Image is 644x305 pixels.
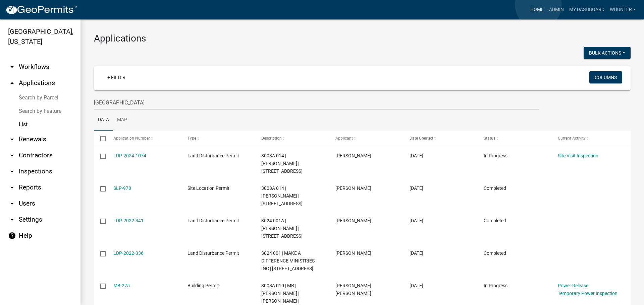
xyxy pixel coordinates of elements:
button: Columns [589,71,622,83]
a: LDP-2022-336 [113,250,144,256]
span: COREY CHASTAIN [335,250,371,256]
datatable-header-cell: Applicant [329,131,403,147]
datatable-header-cell: Date Created [403,131,477,147]
i: arrow_drop_down [8,135,16,143]
span: Completed [484,185,506,191]
input: Search for applications [94,96,539,109]
a: whunter [607,3,639,16]
span: Building Permit [187,283,219,288]
i: arrow_drop_down [8,151,16,159]
datatable-header-cell: Application Number [107,131,181,147]
span: Type [187,136,196,141]
a: Power Release [558,283,588,288]
span: 3024 001A | WILLIAM S CHAPMAN JR | 1260 CAMP HIGHLAND RD [261,218,303,239]
i: arrow_drop_up [8,79,16,87]
span: 10/13/2021 [410,283,423,288]
button: Bulk Actions [584,47,631,59]
span: Application Number [113,136,150,141]
a: Data [94,109,113,131]
span: 3008A 014 | BILL CHAPMAN | 433 CAMP HIGHLAND RD [261,153,303,174]
span: 08/07/2024 [410,153,423,158]
span: DANNY MCKINNEY [335,218,371,223]
a: + Filter [102,71,131,83]
a: LDP-2024-1074 [113,153,146,158]
a: MB-275 [113,283,130,288]
span: Description [261,136,282,141]
i: help [8,232,16,240]
datatable-header-cell: Current Activity [551,131,626,147]
a: LDP-2022-341 [113,218,144,223]
span: 3024 001 | MAKE A DIFFERENCE MINISTRIES INC | 1200 CAMP HIGHLAND RD [261,250,315,271]
i: arrow_drop_down [8,167,16,175]
a: My Dashboard [567,3,607,16]
span: Jonathan Lee Sutton [335,283,371,296]
a: Site Visit Inspection [558,153,598,158]
span: Applicant [335,136,353,141]
span: Land Disturbance Permit [187,218,239,223]
a: SLP-978 [113,185,131,191]
span: Completed [484,250,506,256]
span: Date Created [410,136,433,141]
i: arrow_drop_down [8,200,16,208]
span: Glen Blomberg [335,153,371,158]
span: 09/12/2022 [410,218,423,223]
h3: Applications [94,33,631,44]
a: Map [113,109,131,131]
span: Land Disturbance Permit [187,153,239,158]
i: arrow_drop_down [8,183,16,192]
span: 09/07/2022 [410,250,423,256]
span: Glen Blomberg [335,185,371,191]
datatable-header-cell: Status [477,131,551,147]
a: Admin [546,3,567,16]
a: Temporary Power Inspection [558,291,618,296]
span: 08/07/2024 [410,185,423,191]
span: Current Activity [558,136,586,141]
span: In Progress [484,153,507,158]
a: Home [528,3,546,16]
i: arrow_drop_down [8,63,16,71]
span: Status [484,136,495,141]
span: Land Disturbance Permit [187,250,239,256]
span: 3008A 014 | BILL CHAPMAN | 433 CAMP HIGHLAND RD [261,185,303,206]
span: In Progress [484,283,507,288]
datatable-header-cell: Type [181,131,255,147]
span: Site Location Permit [187,185,229,191]
datatable-header-cell: Description [255,131,329,147]
datatable-header-cell: Select [94,131,107,147]
span: Completed [484,218,506,223]
i: arrow_drop_down [8,216,16,224]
